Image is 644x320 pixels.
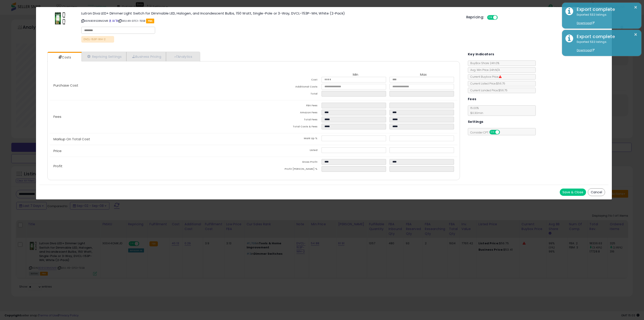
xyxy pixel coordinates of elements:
td: Gross Profit [254,159,322,166]
a: Your listing only [115,19,118,23]
td: Listed [254,147,322,154]
span: ON [490,130,495,134]
p: Price [50,149,254,153]
div: Exported 532 listings. [573,13,638,25]
p: Purchase Cost [50,84,254,87]
span: OFF [499,130,507,134]
p: Fees [50,115,254,119]
div: Exported 532 listings. [573,40,638,53]
a: Download [577,48,594,52]
a: Analytics [166,52,199,61]
span: $0.30 min [468,111,483,115]
td: Mark Up % [254,136,322,143]
div: Export complete [573,6,638,13]
td: Cost [254,77,322,84]
span: FBA [146,19,154,23]
a: All offer listings [112,19,115,23]
h5: Repricing: [466,15,484,19]
button: × [634,5,637,10]
p: DVCL-153P-WH-2 [81,36,114,43]
button: Save & Close [560,189,586,196]
td: Total Costs & Fees [254,124,322,131]
th: Min [322,73,389,77]
p: Profit [50,164,254,168]
a: BuyBox page [109,19,111,23]
span: BuyBox Share 24h: 0% [468,61,499,65]
span: Consider CPT: [468,131,506,134]
a: Business Pricing [126,52,166,61]
h5: Fees [468,96,476,102]
th: Max [389,73,457,77]
span: Current Buybox Price: [468,75,502,79]
a: Download [577,21,594,25]
span: Current Listed Price: $56.75 [468,82,505,85]
td: Amazon Fees [254,110,322,117]
td: Total [254,91,322,98]
span: Current Landed Price: $56.75 [468,88,507,92]
h5: Key Indicators [468,51,494,57]
span: ON [488,16,493,19]
button: × [634,32,637,37]
td: Additional Costs [254,84,322,91]
p: ASIN: B085D8M2MR | SKU: 49-D7C1-TESB [81,17,459,24]
img: 41EvLm+UNHL._SL60_.jpg [54,12,67,25]
span: OFF [497,16,504,19]
button: Cancel [588,188,605,196]
td: Profit [PERSON_NAME] % [254,166,322,173]
span: 15.00 % [468,106,483,115]
td: FBA Fees [254,103,322,110]
h5: Settings [468,119,483,125]
h3: Lutron Diva LED+ Dimmer Light Switch for Dimmable LED, Halogen, and Incandescent Bulbs, 150 Watt,... [81,12,459,15]
span: Avg. Win Price 24h: N/A [468,68,500,72]
div: Export complete [573,33,638,40]
a: Repricing Settings [82,52,126,61]
a: Costs [48,53,81,62]
i: Suppressed Buy Box [499,75,502,78]
p: Markup On Total Cost [50,137,254,141]
td: Total Fees [254,117,322,124]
